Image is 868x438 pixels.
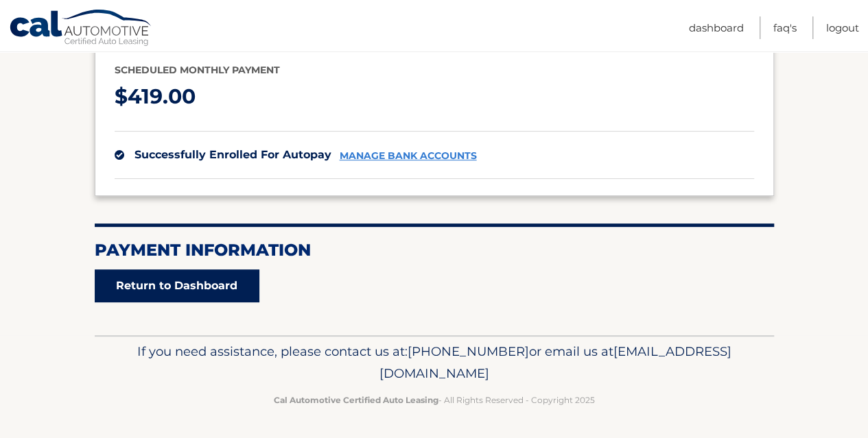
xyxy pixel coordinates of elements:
[9,9,153,49] a: Cal Automotive
[689,16,744,39] a: Dashboard
[115,150,124,160] img: check.svg
[115,79,754,115] p: $
[773,16,797,39] a: FAQ's
[115,62,754,79] p: Scheduled monthly payment
[95,240,774,260] h2: Payment Information
[104,393,765,407] p: - All Rights Reserved - Copyright 2025
[134,148,331,161] span: successfully enrolled for autopay
[408,343,529,359] span: [PHONE_NUMBER]
[128,84,196,109] span: 419.00
[274,395,438,405] strong: Cal Automotive Certified Auto Leasing
[340,150,477,162] a: manage bank accounts
[95,269,259,302] a: Return to Dashboard
[104,341,765,385] p: If you need assistance, please contact us at: or email us at
[826,16,859,39] a: Logout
